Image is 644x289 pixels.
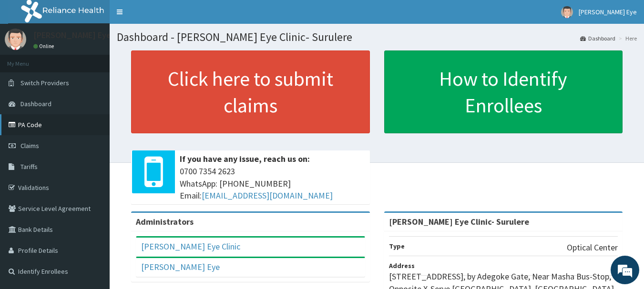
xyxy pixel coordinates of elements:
a: Click here to submit claims [131,50,370,133]
span: We're online! [55,85,132,181]
p: [PERSON_NAME] Eye [33,31,111,40]
b: If you have any issue, reach us on: [180,153,310,164]
p: Optical Center [567,241,618,254]
a: [PERSON_NAME] Eye Clinic [141,241,240,252]
span: Claims [20,141,39,150]
a: Online [33,43,56,50]
span: Dashboard [20,100,51,108]
a: [PERSON_NAME] Eye [141,261,220,272]
b: Address [389,261,415,270]
span: Tariffs [20,162,38,171]
h1: Dashboard - [PERSON_NAME] Eye Clinic- Surulere [117,31,637,43]
textarea: Type your message and hit 'Enter' [5,190,182,223]
b: Type [389,242,405,250]
img: User Image [561,6,573,18]
div: Chat with us now [50,53,160,66]
span: [PERSON_NAME] Eye [579,8,637,16]
span: 0700 7354 2623 WhatsApp: [PHONE_NUMBER] Email: [180,165,365,202]
b: Administrators [136,216,194,227]
span: Switch Providers [20,79,69,87]
a: How to Identify Enrollees [384,50,623,133]
img: User Image [5,29,26,50]
img: d_794563401_company_1708531726252_794563401 [18,48,39,71]
li: Here [616,34,637,42]
strong: [PERSON_NAME] Eye Clinic- Surulere [389,216,529,227]
div: Minimize live chat window [156,5,179,28]
a: [EMAIL_ADDRESS][DOMAIN_NAME] [202,190,333,201]
a: Dashboard [580,34,615,42]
